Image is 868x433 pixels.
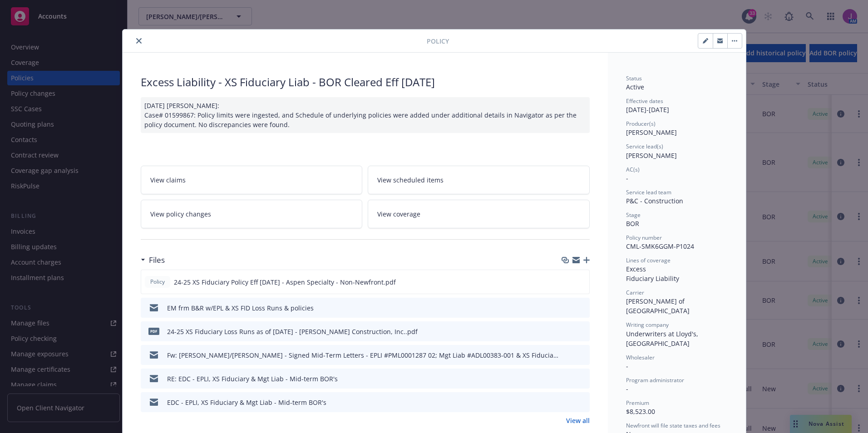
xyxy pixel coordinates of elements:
span: Active [626,83,644,91]
div: [DATE] [PERSON_NAME]: Case# 01599867: Policy limits were ingested, and Schedule of underlying pol... [141,97,590,133]
span: - [626,174,628,182]
span: - [626,384,628,393]
span: BOR [626,219,639,228]
div: RE: EDC - EPLI, XS Fiduciary & Mgt Liab - Mid-term BOR's [167,374,338,384]
span: Wholesaler [626,354,655,361]
span: View coverage [377,209,420,219]
span: CML-SMK6GGM-P1024 [626,242,694,251]
div: Fw: [PERSON_NAME]/[PERSON_NAME] - Signed Mid-Term Letters - EPLI #PML0001287 02; Mgt Liab #ADL003... [167,350,560,360]
div: EDC - EPLI, XS Fiduciary & Mgt Liab - Mid-term BOR's [167,398,326,407]
a: View all [566,416,590,425]
span: 24-25 XS Fiduciary Policy Eff [DATE] - Aspen Specialty - Non-Newfront.pdf [174,277,396,287]
span: Program administrator [626,376,684,384]
h3: Files [149,254,165,266]
span: Stage [626,211,641,219]
span: P&C - Construction [626,197,683,205]
span: - [626,362,628,370]
span: Underwriters at Lloyd's, [GEOGRAPHIC_DATA] [626,330,700,348]
span: [PERSON_NAME] [626,151,677,160]
button: preview file [578,374,586,384]
a: View policy changes [141,200,363,228]
span: Premium [626,399,649,407]
span: pdf [148,328,159,335]
div: Excess [626,264,728,274]
span: Policy [427,36,449,46]
span: View scheduled items [377,175,444,185]
button: download file [563,374,571,384]
span: Lines of coverage [626,256,671,264]
button: download file [563,303,571,313]
span: View policy changes [150,209,211,219]
span: Carrier [626,289,644,296]
div: Excess Liability - XS Fiduciary Liab - BOR Cleared Eff [DATE] [141,74,590,90]
a: View claims [141,166,363,194]
button: preview file [578,350,586,360]
span: Service lead team [626,188,671,196]
button: download file [563,350,571,360]
button: preview file [578,327,586,336]
button: close [133,35,144,46]
button: download file [563,398,571,407]
div: EM frm B&R w/EPL & XS FID Loss Runs & policies [167,303,314,313]
button: preview file [578,398,586,407]
span: [PERSON_NAME] [626,128,677,137]
div: Files [141,254,165,266]
button: download file [563,277,570,287]
div: 24-25 XS Fiduciary Loss Runs as of [DATE] - [PERSON_NAME] Construction, Inc..pdf [167,327,418,336]
button: preview file [577,277,586,287]
span: Status [626,74,642,82]
span: [PERSON_NAME] of [GEOGRAPHIC_DATA] [626,297,690,315]
span: View claims [150,175,186,185]
span: Policy [148,278,167,286]
span: Newfront will file state taxes and fees [626,422,720,429]
a: View scheduled items [368,166,590,194]
span: Policy number [626,234,662,241]
span: AC(s) [626,166,640,173]
button: preview file [578,303,586,313]
span: Producer(s) [626,120,656,128]
a: View coverage [368,200,590,228]
span: Writing company [626,321,669,329]
span: Service lead(s) [626,143,663,150]
span: Effective dates [626,97,663,105]
div: Fiduciary Liability [626,274,728,283]
div: [DATE] - [DATE] [626,97,728,114]
button: download file [563,327,571,336]
span: $8,523.00 [626,407,655,416]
